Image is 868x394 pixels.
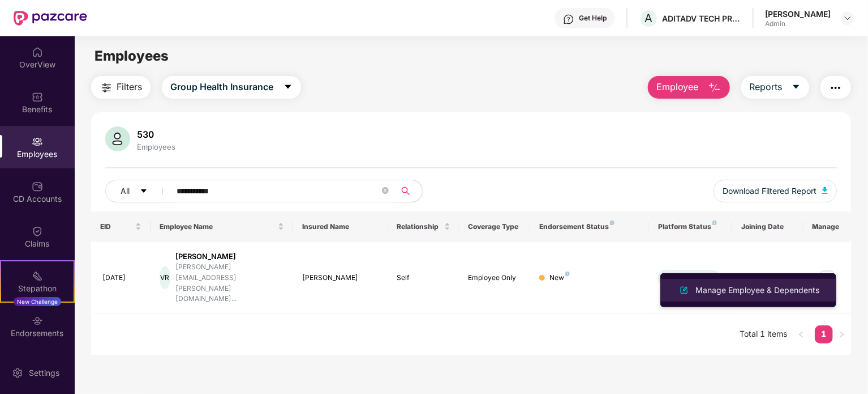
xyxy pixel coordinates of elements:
[740,325,788,344] li: Total 1 items
[394,187,416,196] span: search
[382,186,389,197] span: close-circle
[815,325,833,344] li: 1
[32,181,43,192] img: svg+xml;base64,PHN2ZyBpZD0iQ0RfQWNjb3VudHMiIGRhdGEtbmFtZT0iQ0QgQWNjb3VudHMiIHhtbG5zPSJodHRwOi8vd3...
[94,48,169,64] span: Employees
[662,13,741,24] div: ADITADV TECH PRIVATE LIMITED
[708,81,721,95] img: svg+xml;base64,PHN2ZyB4bWxucz0iaHR0cDovL3d3dy53My5vcmcvMjAwMC9zdmciIHhtbG5zOnhsaW5rPSJodHRwOi8vd3...
[102,273,141,283] div: [DATE]
[160,222,276,231] span: Employee Name
[32,315,43,327] img: svg+xml;base64,PHN2ZyBpZD0iRW5kb3JzZW1lbnRzIiB4bWxucz0iaHR0cDovL3d3dy53My5vcmcvMjAwMC9zdmciIHdpZH...
[105,180,174,202] button: Allcaret-down
[14,11,87,26] img: New Pazcare Logo
[815,325,833,342] a: 1
[656,80,699,94] span: Employee
[176,251,284,262] div: [PERSON_NAME]
[160,266,170,289] div: VR
[170,80,273,94] span: Group Health Insurance
[25,367,63,379] div: Settings
[91,76,151,99] button: Filters
[459,211,531,242] th: Coverage Type
[833,325,851,344] li: Next Page
[117,80,142,94] span: Filters
[693,284,822,296] div: Manage Employee & Dependents
[750,80,783,94] span: Reports
[648,76,730,99] button: Employee
[565,272,570,276] img: svg+xml;base64,PHN2ZyB4bWxucz0iaHR0cDovL3d3dy53My5vcmcvMjAwMC9zdmciIHdpZHRoPSI4IiBoZWlnaHQ9IjgiIH...
[1,283,74,294] div: Stepathon
[579,14,607,23] div: Get Help
[765,9,831,19] div: [PERSON_NAME]
[610,221,615,225] img: svg+xml;base64,PHN2ZyB4bWxucz0iaHR0cDovL3d3dy53My5vcmcvMjAwMC9zdmciIHdpZHRoPSI4IiBoZWlnaHQ9IjgiIH...
[394,180,423,202] button: search
[792,82,801,92] span: caret-down
[105,126,130,151] img: svg+xml;base64,PHN2ZyB4bWxucz0iaHR0cDovL3d3dy53My5vcmcvMjAwMC9zdmciIHhtbG5zOnhsaW5rPSJodHRwOi8vd3...
[563,14,574,25] img: svg+xml;base64,PHN2ZyBpZD0iSGVscC0zMngzMiIgeG1sbnM9Imh0dHA6Ly93d3cudzMub3JnLzIwMDAvc3ZnIiB3aWR0aD...
[12,367,23,379] img: svg+xml;base64,PHN2ZyBpZD0iU2V0dGluZy0yMHgyMCIgeG1sbnM9Imh0dHA6Ly93d3cudzMub3JnLzIwMDAvc3ZnIiB3aW...
[723,185,817,197] span: Download Filtered Report
[121,185,130,197] span: All
[32,91,43,103] img: svg+xml;base64,PHN2ZyBpZD0iQmVuZWZpdHMiIHhtbG5zPSJodHRwOi8vd3d3LnczLm9yZy8yMDAwL3N2ZyIgd2lkdGg9Ij...
[839,331,845,338] span: right
[397,273,450,283] div: Self
[469,273,522,283] div: Employee Only
[293,211,388,242] th: Insured Name
[32,136,43,147] img: svg+xml;base64,PHN2ZyBpZD0iRW1wbG95ZWVzIiB4bWxucz0iaHR0cDovL3d3dy53My5vcmcvMjAwMC9zdmciIHdpZHRoPS...
[162,76,301,99] button: Group Health Insurancecaret-down
[32,226,43,237] img: svg+xml;base64,PHN2ZyBpZD0iQ2xhaW0iIHhtbG5zPSJodHRwOi8vd3d3LnczLm9yZy8yMDAwL3N2ZyIgd2lkdGg9IjIwIi...
[283,82,293,92] span: caret-down
[100,222,133,231] span: EID
[91,211,151,242] th: EID
[798,331,805,338] span: left
[712,221,717,225] img: svg+xml;base64,PHN2ZyB4bWxucz0iaHR0cDovL3d3dy53My5vcmcvMjAwMC9zdmciIHdpZHRoPSI4IiBoZWlnaHQ9IjgiIH...
[645,11,653,25] span: A
[765,19,831,28] div: Admin
[135,142,178,151] div: Employees
[302,273,379,283] div: [PERSON_NAME]
[549,273,570,283] div: New
[32,270,43,282] img: svg+xml;base64,PHN2ZyB4bWxucz0iaHR0cDovL3d3dy53My5vcmcvMjAwMC9zdmciIHdpZHRoPSIyMSIgaGVpZ2h0PSIyMC...
[677,283,691,297] img: svg+xml;base64,PHN2ZyB4bWxucz0iaHR0cDovL3d3dy53My5vcmcvMjAwMC9zdmciIHhtbG5zOnhsaW5rPSJodHRwOi8vd3...
[833,325,851,344] button: right
[135,129,178,140] div: 530
[803,211,851,242] th: Manage
[658,222,723,231] div: Platform Status
[714,180,837,202] button: Download Filtered Report
[843,14,852,23] img: svg+xml;base64,PHN2ZyBpZD0iRHJvcGRvd24tMzJ4MzIiIHhtbG5zPSJodHRwOi8vd3d3LnczLm9yZy8yMDAwL3N2ZyIgd2...
[818,269,836,287] img: manageButton
[829,81,843,95] img: svg+xml;base64,PHN2ZyB4bWxucz0iaHR0cDovL3d3dy53My5vcmcvMjAwMC9zdmciIHdpZHRoPSIyNCIgaGVpZ2h0PSIyNC...
[382,187,389,194] span: close-circle
[388,211,459,242] th: Relationship
[741,76,809,99] button: Reportscaret-down
[822,187,828,194] img: svg+xml;base64,PHN2ZyB4bWxucz0iaHR0cDovL3d3dy53My5vcmcvMjAwMC9zdmciIHhtbG5zOnhsaW5rPSJodHRwOi8vd3...
[140,187,148,196] span: caret-down
[32,46,43,58] img: svg+xml;base64,PHN2ZyBpZD0iSG9tZSIgeG1sbnM9Imh0dHA6Ly93d3cudzMub3JnLzIwMDAvc3ZnIiB3aWR0aD0iMjAiIG...
[792,325,810,344] button: left
[792,325,810,344] li: Previous Page
[14,297,61,306] div: New Challenge
[151,211,293,242] th: Employee Name
[176,262,284,304] div: [PERSON_NAME][EMAIL_ADDRESS][PERSON_NAME][DOMAIN_NAME]...
[732,211,803,242] th: Joining Date
[397,222,442,231] span: Relationship
[539,222,640,231] div: Endorsement Status
[100,81,113,95] img: svg+xml;base64,PHN2ZyB4bWxucz0iaHR0cDovL3d3dy53My5vcmcvMjAwMC9zdmciIHdpZHRoPSIyNCIgaGVpZ2h0PSIyNC...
